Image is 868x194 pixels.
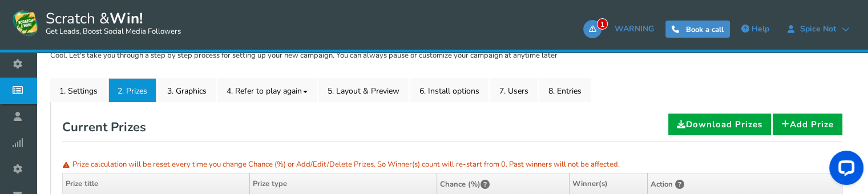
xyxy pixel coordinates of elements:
[686,25,724,35] span: Book a call
[410,78,488,102] a: 6. Install options
[40,9,181,37] span: Scratch &
[11,9,181,37] a: Scratch &Win! Get Leads, Boost Social Media Followers
[773,114,842,135] a: Add Prize
[110,9,143,29] strong: Win!
[736,20,775,38] a: Help
[794,25,842,34] span: Spice Not
[50,78,107,102] a: 1. Settings
[490,78,538,102] a: 7. Users
[50,50,854,62] p: Cool. Let's take you through a step by step process for setting up your new campaign. You can alw...
[583,20,660,38] a: 1WARNING
[108,78,156,102] a: 2. Prizes
[597,18,608,30] span: 1
[615,23,654,34] span: WARNING
[46,27,181,37] small: Get Leads, Boost Social Media Followers
[665,21,730,38] a: Book a call
[158,78,216,102] a: 3. Graphics
[539,78,591,102] a: 8. Entries
[668,114,771,135] a: Download Prizes
[217,78,317,102] a: 4. Refer to play again
[752,23,769,34] span: Help
[62,156,842,173] p: Prize calculation will be reset every time you change Chance (%) or Add/Edit/Delete Prizes. So Wi...
[318,78,409,102] a: 5. Layout & Preview
[11,9,40,37] img: Scratch and Win
[820,146,868,194] iframe: LiveChat chat widget
[62,114,146,141] h2: Current Prizes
